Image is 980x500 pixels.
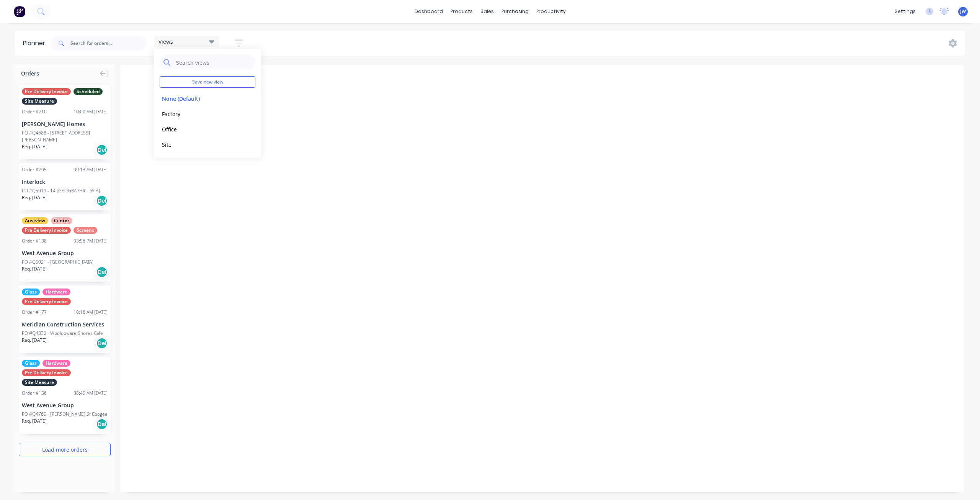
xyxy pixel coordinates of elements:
span: JW [960,8,966,15]
button: Site [160,140,241,149]
div: Order # 138 [22,238,47,244]
div: products [447,6,477,17]
div: sales [477,6,498,17]
span: Site Measure [22,98,57,105]
div: 10:00 AM [DATE] [73,108,108,115]
button: Factory [160,109,241,118]
span: Centor [51,217,72,224]
span: Views [158,38,173,46]
input: Search for orders... [70,36,146,51]
div: Del [96,418,108,430]
div: PO #Q5019 - 14 [GEOGRAPHIC_DATA] [22,187,100,194]
div: Interlock [22,178,108,186]
span: Hardware [42,360,70,367]
span: Scheduled [73,88,103,95]
div: Order # 136 [22,390,47,397]
span: Orders [21,69,39,77]
button: Load more orders [19,443,111,456]
div: Del [96,144,108,156]
div: Del [96,338,108,349]
input: Search views [175,55,252,70]
div: Order # 177 [22,309,47,316]
div: productivity [532,6,570,17]
a: dashboard [411,6,447,17]
span: Hardware [42,289,70,295]
div: PO #Q4765 - [PERSON_NAME] St Coogee [22,411,108,418]
span: Req. [DATE] [22,418,47,425]
div: settings [891,6,920,17]
div: 09:13 AM [DATE] [73,166,108,173]
span: Req. [DATE] [22,266,47,272]
div: purchasing [498,6,532,17]
span: Pre Delivery Invoice [22,227,71,234]
div: 08:45 AM [DATE] [73,390,108,397]
div: Meridian Construction Services [22,320,108,328]
span: Glass [22,360,40,367]
button: Office [160,125,241,133]
div: [PERSON_NAME] Homes [22,120,108,128]
div: PO #Q4832 - Woolooware Shores Cafe [22,330,103,337]
div: 03:56 PM [DATE] [73,238,108,244]
span: Glass [22,289,40,295]
div: Order # 205 [22,166,47,173]
div: Del [96,195,108,207]
div: 10:16 AM [DATE] [73,309,108,316]
button: Save new view [160,76,255,88]
span: Pre Delivery Invoice [22,298,71,305]
span: Austview [22,217,48,224]
span: Pre Delivery Invoice [22,369,71,376]
div: West Avenue Group [22,401,108,409]
div: West Avenue Group [22,249,108,257]
div: PO #Q5021 - [GEOGRAPHIC_DATA] [22,259,93,266]
div: Del [96,266,108,278]
span: Screens [73,227,97,234]
img: Factory [14,6,25,17]
span: Req. [DATE] [22,194,47,201]
span: Site Measure [22,379,57,386]
span: Req. [DATE] [22,337,47,344]
div: PO #Q4688 - [STREET_ADDRESS][PERSON_NAME] [22,130,108,143]
div: Order # 210 [22,108,47,115]
button: None (Default) [160,94,241,103]
div: Planner [23,39,49,48]
span: Pre Delivery Invoice [22,88,71,95]
span: Req. [DATE] [22,143,47,150]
